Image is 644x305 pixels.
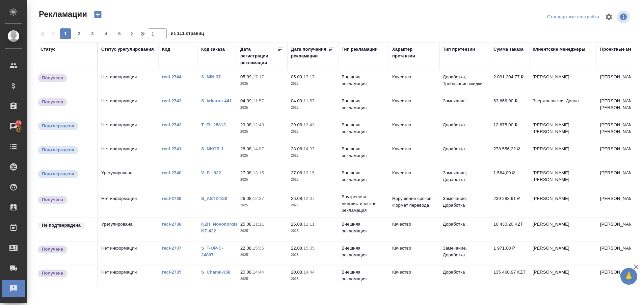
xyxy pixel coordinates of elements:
[601,9,617,25] span: Настроить таблицу
[291,122,303,127] p: 29.08,
[253,122,264,127] p: 12:43
[201,270,231,275] a: S_Chanel-358
[338,190,389,217] td: Внутренняя лингвистическая рекламация
[42,123,74,129] p: Подтверждена
[623,269,635,283] span: 🙏
[338,118,389,142] td: Внешняя рекламация
[2,118,25,135] a: 96
[42,99,63,105] p: Получена
[98,218,159,241] td: Урегулирована
[342,46,378,53] div: Тип рекламации
[490,242,529,265] td: 1 971,00 ₽
[490,94,529,118] td: 63 666,00 ₽
[162,170,182,175] a: recl-2740
[389,218,439,241] td: Качество
[291,246,303,251] p: 22.08,
[201,98,232,103] a: S_krkarus-441
[303,246,315,251] p: 15:35
[201,196,227,201] a: S_ASTZ-150
[240,246,253,251] p: 22.08,
[389,94,439,118] td: Качество
[240,176,284,183] p: 2025
[240,170,253,175] p: 27.08,
[529,118,597,142] td: [PERSON_NAME], [PERSON_NAME]
[201,146,224,151] a: S_NKGR-1
[253,270,264,275] p: 14:44
[101,30,111,37] span: 4
[338,166,389,190] td: Внешняя рекламация
[201,170,221,175] a: V_FL-822
[338,142,389,166] td: Внешняя рекламация
[303,74,315,79] p: 17:17
[443,46,475,53] div: Тип претензии
[529,142,597,166] td: [PERSON_NAME]
[291,80,335,87] p: 2025
[338,70,389,94] td: Внешняя рекламация
[42,75,63,81] p: Получена
[201,122,226,127] a: T_FL-25813
[529,94,597,118] td: Звержановская Диана
[114,28,125,39] button: 5
[98,192,159,215] td: Нет информации
[291,196,303,201] p: 26.08,
[162,246,182,251] a: recl-2737
[42,147,74,153] p: Подтверждена
[291,46,328,59] div: Дата получения рекламации
[162,222,182,227] a: recl-2738
[98,94,159,118] td: Нет информации
[98,242,159,265] td: Нет информации
[303,270,315,275] p: 14:44
[439,192,490,215] td: Замечание, Доработка
[439,70,490,94] td: Доработка, Требование скидки
[101,28,111,39] button: 4
[240,146,253,151] p: 28.08,
[240,222,253,227] p: 25.08,
[490,265,529,289] td: 135 460,97 KZT
[162,122,182,127] a: recl-2742
[439,242,490,265] td: Замечание, Доработка
[240,74,253,79] p: 05.09,
[338,94,389,118] td: Внешняя рекламация
[291,128,335,135] p: 2025
[291,98,303,103] p: 04.09,
[240,104,284,111] p: 2025
[291,228,335,234] p: 2025
[240,228,284,234] p: 2025
[42,196,63,203] p: Получена
[303,170,315,175] p: 13:15
[162,146,182,151] a: recl-2741
[114,30,125,37] span: 5
[162,74,182,79] a: recl-2744
[87,28,98,39] button: 3
[240,46,277,66] div: Дата регистрации рекламации
[490,142,529,166] td: 278 556,22 ₽
[338,242,389,265] td: Внешняя рекламация
[389,265,439,289] td: Качество
[338,265,389,289] td: Внешняя рекламация
[291,74,303,79] p: 05.09,
[291,276,335,282] p: 2025
[98,265,159,289] td: Нет информации
[74,30,84,37] span: 2
[291,202,335,209] p: 2025
[90,9,106,20] button: Создать
[101,46,154,53] div: Статус урегулирования
[240,122,253,127] p: 29.08,
[389,70,439,94] td: Качество
[291,252,335,258] p: 2025
[12,120,25,126] span: 96
[42,246,63,253] p: Получена
[37,9,87,20] span: Рекламации
[253,246,264,251] p: 15:35
[529,70,597,94] td: [PERSON_NAME]
[291,152,335,159] p: 2025
[439,218,490,241] td: Доработка
[201,74,221,79] a: S_NIN-37
[620,268,637,285] button: 🙏
[303,122,315,127] p: 12:43
[291,170,303,175] p: 27.08,
[74,28,84,39] button: 2
[389,142,439,166] td: Качество
[240,202,284,209] p: 2025
[98,70,159,94] td: Нет информации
